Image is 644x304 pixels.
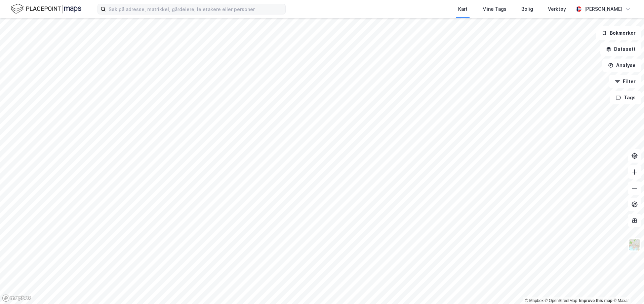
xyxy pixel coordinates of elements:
[610,272,644,304] iframe: Chat Widget
[609,75,641,88] button: Filter
[584,5,622,13] div: [PERSON_NAME]
[545,298,577,303] a: OpenStreetMap
[458,5,468,13] div: Kart
[602,59,641,72] button: Analyse
[106,4,285,14] input: Søk på adresse, matrikkel, gårdeiere, leietakere eller personer
[596,26,641,40] button: Bokmerker
[610,272,644,304] div: Kontrollprogram for chat
[610,91,641,104] button: Tags
[628,238,641,251] img: Z
[525,298,544,303] a: Mapbox
[2,294,32,302] a: Mapbox homepage
[579,298,612,303] a: Improve this map
[548,5,566,13] div: Verktøy
[600,42,641,56] button: Datasett
[11,3,81,15] img: logo.f888ab2527a4732fd821a326f86c7f29.svg
[521,5,533,13] div: Bolig
[482,5,507,13] div: Mine Tags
